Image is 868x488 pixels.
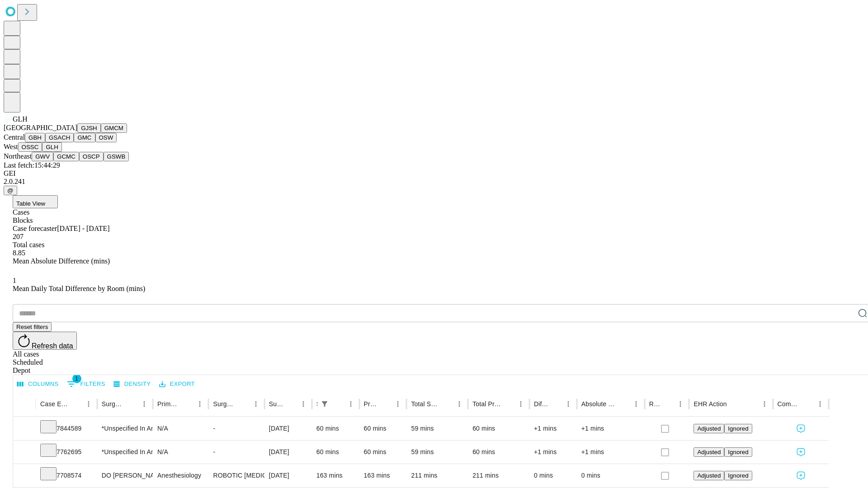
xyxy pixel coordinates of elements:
[697,449,721,455] span: Adjusted
[13,115,28,123] span: GLH
[316,400,317,408] div: Scheduled In Room Duration
[157,377,197,391] button: Export
[581,441,640,464] div: +1 mins
[440,398,453,410] button: Sort
[157,400,180,408] div: Primary Service
[13,249,25,257] span: 8.85
[316,417,355,440] div: 60 mins
[138,398,151,410] button: Menu
[157,441,204,464] div: N/A
[13,225,57,232] span: Case forecaster
[18,468,31,484] button: Expand
[472,400,501,408] div: Total Predicted Duration
[534,400,548,408] div: Difference
[693,424,724,433] button: Adjusted
[101,123,127,133] button: GMCM
[250,398,262,410] button: Menu
[472,464,525,487] div: 211 mins
[53,152,79,161] button: GCMC
[45,133,74,142] button: GSACH
[42,142,61,152] button: GLH
[181,398,193,410] button: Sort
[661,398,674,410] button: Sort
[502,398,514,410] button: Sort
[213,464,259,487] div: ROBOTIC [MEDICAL_DATA] KNEE TOTAL
[13,241,44,249] span: Total cases
[16,324,48,330] span: Reset filters
[125,398,138,410] button: Sort
[697,425,721,432] span: Adjusted
[74,133,95,142] button: GMC
[4,186,17,195] button: @
[297,398,310,410] button: Menu
[693,447,724,457] button: Adjusted
[364,417,402,440] div: 60 mins
[534,464,572,487] div: 0 mins
[18,421,31,437] button: Expand
[778,400,800,408] div: Comments
[4,143,18,150] span: West
[79,152,104,161] button: OSCP
[193,398,206,410] button: Menu
[111,377,153,391] button: Density
[57,225,109,232] span: [DATE] - [DATE]
[728,398,741,410] button: Sort
[284,398,297,410] button: Sort
[4,152,32,160] span: Northeast
[213,400,236,408] div: Surgery Name
[318,398,331,410] div: 1 active filter
[724,447,752,457] button: Ignored
[411,400,439,408] div: Total Scheduled Duration
[13,257,110,265] span: Mean Absolute Difference (mins)
[40,464,93,487] div: 7708574
[534,417,572,440] div: +1 mins
[40,417,93,440] div: 7844589
[758,398,771,410] button: Menu
[411,441,463,464] div: 59 mins
[102,441,148,464] div: *Unspecified In And Out Surgery Glh
[693,471,724,480] button: Adjusted
[332,398,344,410] button: Sort
[411,464,463,487] div: 211 mins
[18,142,42,152] button: OSSC
[697,472,721,479] span: Adjusted
[4,169,864,178] div: GEI
[364,400,378,408] div: Predicted In Room Duration
[472,417,525,440] div: 60 mins
[4,133,25,141] span: Central
[157,417,204,440] div: N/A
[25,133,45,142] button: GBH
[801,398,814,410] button: Sort
[32,152,53,161] button: GWV
[269,441,307,464] div: [DATE]
[32,342,73,350] span: Refresh data
[379,398,392,410] button: Sort
[13,277,16,284] span: 1
[269,400,283,408] div: Surgery Date
[728,472,748,479] span: Ignored
[102,400,124,408] div: Surgeon Name
[15,377,61,391] button: Select columns
[534,441,572,464] div: +1 mins
[269,464,307,487] div: [DATE]
[13,195,58,208] button: Table View
[13,322,52,332] button: Reset filters
[4,124,77,131] span: [GEOGRAPHIC_DATA]
[213,417,259,440] div: -
[95,133,117,142] button: OSW
[562,398,575,410] button: Menu
[728,425,748,432] span: Ignored
[316,441,355,464] div: 60 mins
[18,445,31,460] button: Expand
[581,417,640,440] div: +1 mins
[392,398,404,410] button: Menu
[514,398,527,410] button: Menu
[630,398,642,410] button: Menu
[453,398,466,410] button: Menu
[364,464,402,487] div: 163 mins
[40,441,93,464] div: 7762695
[82,398,95,410] button: Menu
[411,417,463,440] div: 59 mins
[102,417,148,440] div: *Unspecified In And Out Surgery Glh
[77,123,101,133] button: GJSH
